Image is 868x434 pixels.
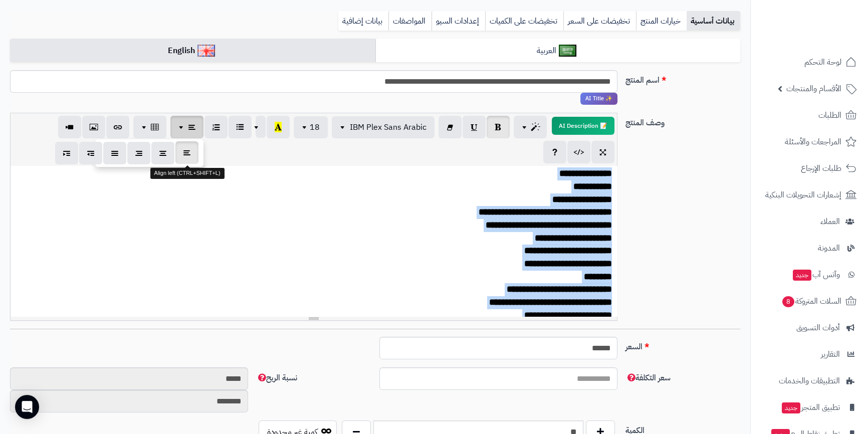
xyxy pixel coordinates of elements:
[818,241,840,255] span: المدونة
[375,39,741,63] a: العربية
[552,117,614,135] button: 📝 AI Description
[332,116,435,138] button: IBM Plex Sans Arabic
[485,11,563,31] a: تخفيضات على الكميات
[757,316,862,340] a: أدوات التسويق
[636,11,687,31] a: خيارات المنتج
[779,374,840,388] span: التطبيقات والخدمات
[310,121,320,133] span: 18
[782,402,800,413] span: جديد
[621,70,745,86] label: اسم المنتج
[818,108,841,122] span: الطلبات
[796,321,840,335] span: أدوات التسويق
[804,55,841,69] span: لوحة التحكم
[256,372,297,384] span: نسبة الربح
[294,116,328,138] button: 18
[782,296,794,307] span: 8
[800,18,858,39] img: logo-2.png
[792,268,840,282] span: وآتس آب
[563,11,636,31] a: تخفيضات على السعر
[757,342,862,366] a: التقارير
[15,395,39,419] div: Open Intercom Messenger
[757,50,862,74] a: لوحة التحكم
[757,103,862,127] a: الطلبات
[757,263,862,287] a: وآتس آبجديد
[765,188,841,202] span: إشعارات التحويلات البنكية
[781,400,840,414] span: تطبيق المتجر
[757,183,862,207] a: إشعارات التحويلات البنكية
[388,11,431,31] a: المواصفات
[820,214,840,229] span: العملاء
[580,93,617,105] span: انقر لاستخدام رفيقك الذكي
[785,135,841,149] span: المراجعات والأسئلة
[757,156,862,180] a: طلبات الإرجاع
[757,395,862,419] a: تطبيق المتجرجديد
[757,369,862,393] a: التطبيقات والخدمات
[821,347,840,361] span: التقارير
[625,372,671,384] span: سعر التكلفة
[621,113,745,129] label: وصف المنتج
[621,337,745,353] label: السعر
[757,209,862,234] a: العملاء
[10,39,375,63] a: English
[338,11,388,31] a: بيانات إضافية
[793,270,811,281] span: جديد
[197,45,215,57] img: English
[801,161,841,175] span: طلبات الإرجاع
[757,236,862,260] a: المدونة
[757,130,862,154] a: المراجعات والأسئلة
[150,168,225,179] div: Align left (CTRL+SHIFT+L)
[757,289,862,313] a: السلات المتروكة8
[781,294,841,308] span: السلات المتروكة
[431,11,485,31] a: إعدادات السيو
[786,82,841,96] span: الأقسام والمنتجات
[350,121,426,133] span: IBM Plex Sans Arabic
[687,11,740,31] a: بيانات أساسية
[559,45,576,57] img: العربية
